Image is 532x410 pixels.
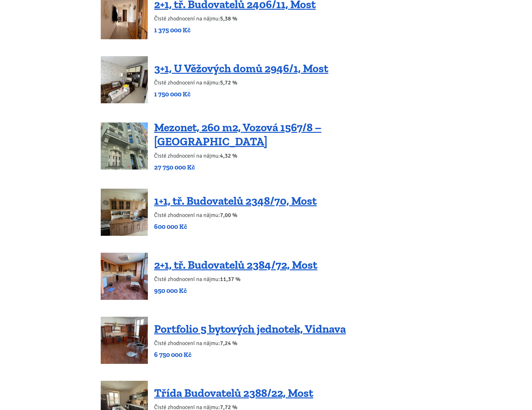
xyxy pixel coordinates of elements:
[154,121,321,148] a: Mezonet, 260 m2, Vozová 1567/8 – [GEOGRAPHIC_DATA]
[154,194,317,208] a: 1+1, tř. Budovatelů 2348/70, Most
[220,79,237,86] b: 5,72 %
[154,286,317,295] p: 950 000 Kč
[154,386,313,400] a: Třída Budovatelů 2388/22, Most
[154,14,316,23] p: Čisté zhodnocení na nájmu:
[220,340,237,347] b: 7,24 %
[154,26,316,35] p: 1 375 000 Kč
[154,151,431,160] p: Čisté zhodnocení na nájmu:
[220,152,237,159] b: 4,32 %
[220,276,240,283] b: 11,37 %
[154,322,346,336] a: Portfolio 5 bytových jednotek, Vidnava
[154,62,328,75] a: 3+1, U Věžových domů 2946/1, Most
[154,78,328,87] p: Čisté zhodnocení na nájmu:
[154,90,328,99] p: 1 750 000 Kč
[154,275,317,283] p: Čisté zhodnocení na nájmu:
[154,163,431,172] p: 27 750 000 Kč
[154,222,317,231] p: 600 000 Kč
[154,258,317,272] a: 2+1, tř. Budovatelů 2384/72, Most
[154,339,346,348] p: Čisté zhodnocení na nájmu:
[220,15,237,22] b: 5,38 %
[220,212,237,218] b: 7,00 %
[154,211,317,219] p: Čisté zhodnocení na nájmu:
[154,350,346,359] p: 6 750 000 Kč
